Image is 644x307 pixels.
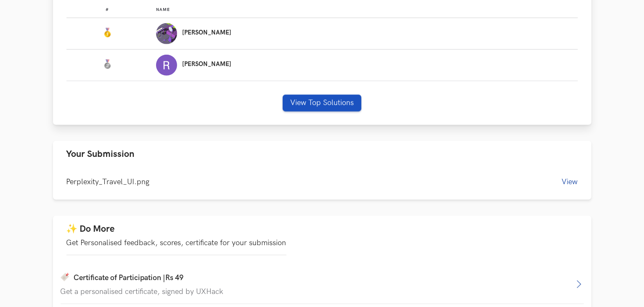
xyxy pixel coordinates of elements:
[156,23,177,44] img: Profile photo
[106,7,109,12] span: #
[283,95,361,111] button: View Top Solutions
[66,223,115,235] span: ✨ Do More
[156,7,170,12] span: Name
[562,177,578,186] button: View
[182,29,231,36] p: [PERSON_NAME]
[53,167,591,200] div: Your Submission
[66,177,150,186] span: Perplexity_Travel_UI.png
[166,273,184,282] span: Rs 49
[66,148,135,160] span: Your Submission
[66,0,578,81] table: Leaderboard
[53,216,591,263] button: ✨ Do MoreGet Personalised feedback, scores, certificate for your submission
[61,265,584,304] button: bookmarkCertificate of Participation |Rs 49Get a personalised certificate, signed by UXHack
[61,273,69,281] img: bookmark
[102,28,112,38] img: Gold Medal
[156,55,177,76] img: Profile photo
[61,287,574,296] p: Get a personalised certificate, signed by UXHack
[53,141,591,167] button: Your Submission
[182,61,231,68] p: [PERSON_NAME]
[66,238,286,247] p: Get Personalised feedback, scores, certificate for your submission
[74,273,184,283] h4: Certificate of Participation |
[102,59,112,69] img: Silver Medal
